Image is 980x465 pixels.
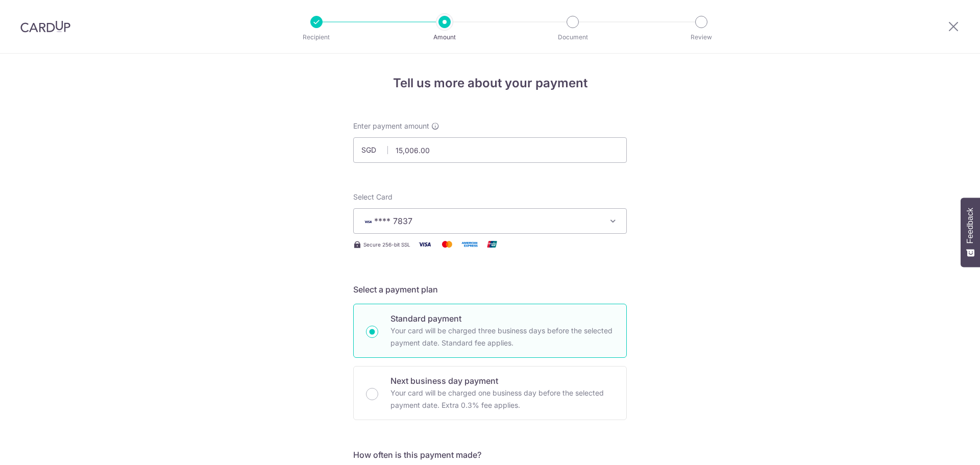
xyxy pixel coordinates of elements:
input: 0.00 [353,137,627,163]
p: Standard payment [390,312,614,325]
img: Union Pay [482,238,502,251]
p: Recipient [279,32,354,42]
p: Your card will be charged one business day before the selected payment date. Extra 0.3% fee applies. [390,387,614,411]
h5: Select a payment plan [353,283,627,296]
img: Visa [414,238,435,251]
span: Secure 256-bit SSL [363,240,410,249]
span: SGD [361,145,388,155]
p: Next business day payment [390,375,614,387]
img: CardUp [20,20,70,33]
img: Mastercard [437,238,457,251]
span: Feedback [966,208,975,243]
h5: How often is this payment made? [353,449,627,461]
img: VISA [362,218,374,225]
img: American Express [459,238,480,251]
p: Document [535,32,610,42]
span: translation missing: en.payables.payment_networks.credit_card.summary.labels.select_card [353,192,393,201]
p: Review [664,32,739,42]
button: Feedback - Show survey [961,198,980,267]
p: Your card will be charged three business days before the selected payment date. Standard fee appl... [390,325,614,349]
p: Amount [407,32,482,42]
h4: Tell us more about your payment [353,74,627,92]
iframe: Opens a widget where you can find more information [915,434,970,460]
span: Enter payment amount [353,121,429,131]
